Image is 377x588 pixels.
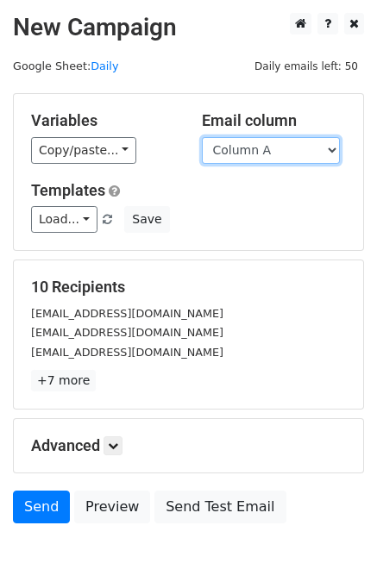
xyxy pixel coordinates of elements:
a: +7 more [31,370,96,391]
small: Google Sheet: [13,59,118,72]
iframe: Chat Widget [291,505,377,588]
h5: 10 Recipients [31,278,346,297]
a: Daily emails left: 50 [248,59,364,72]
a: Daily [91,59,118,72]
h5: Variables [31,111,176,130]
a: Send [13,491,70,523]
a: Templates [31,181,105,199]
small: [EMAIL_ADDRESS][DOMAIN_NAME] [31,326,223,339]
h5: Email column [202,111,347,130]
a: Load... [31,206,97,233]
button: Save [124,206,169,233]
span: Daily emails left: 50 [248,57,364,76]
h2: New Campaign [13,13,364,42]
a: Preview [74,491,150,523]
small: [EMAIL_ADDRESS][DOMAIN_NAME] [31,307,223,320]
a: Send Test Email [154,491,286,523]
h5: Advanced [31,436,346,455]
small: [EMAIL_ADDRESS][DOMAIN_NAME] [31,346,223,359]
a: Copy/paste... [31,137,136,164]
